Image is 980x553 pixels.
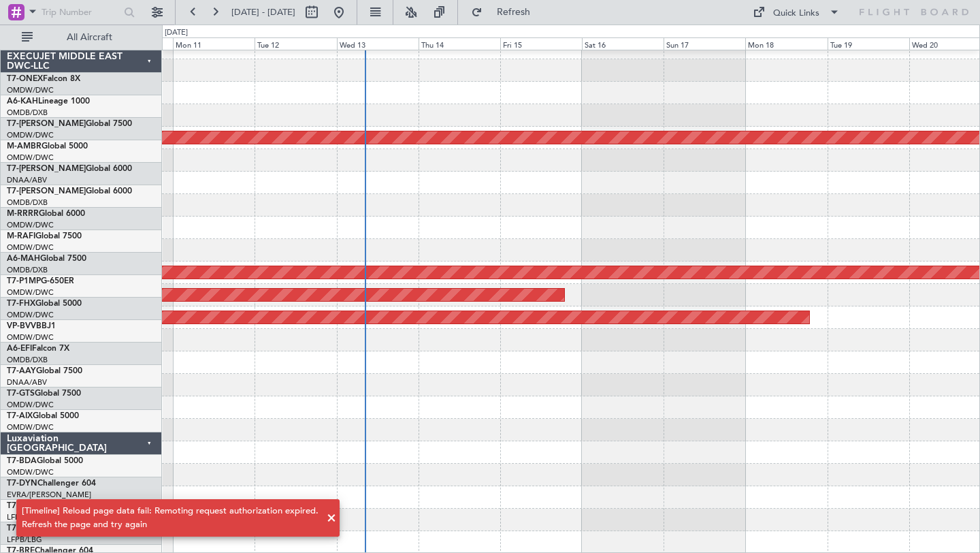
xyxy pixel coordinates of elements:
[165,27,188,39] div: [DATE]
[7,142,88,151] a: M-AMBRGlobal 5000
[7,265,48,275] a: OMDB/DXB
[7,300,82,308] a: T7-FHXGlobal 5000
[7,242,54,253] a: OMDW/DWC
[7,142,42,151] span: M-AMBR
[7,277,41,285] span: T7-P1MP
[7,97,90,106] a: A6-KAHLineage 1000
[7,390,81,398] a: T7-GTSGlobal 7500
[7,367,36,375] span: T7-AAY
[7,232,35,240] span: M-RAFI
[419,37,500,50] div: Thu 14
[42,2,120,22] input: Trip Number
[828,37,909,50] div: Tue 19
[7,467,54,477] a: OMDW/DWC
[7,85,54,95] a: OMDW/DWC
[7,197,48,208] a: OMDB/DXB
[7,412,79,420] a: T7-AIXGlobal 5000
[7,412,33,420] span: T7-AIX
[7,390,35,398] span: T7-GTS
[7,97,38,106] span: A6-KAH
[7,232,82,240] a: M-RAFIGlobal 7500
[337,37,419,50] div: Wed 13
[7,255,86,263] a: A6-MAHGlobal 7500
[7,120,132,128] a: T7-[PERSON_NAME]Global 7500
[7,130,54,140] a: OMDW/DWC
[7,479,96,488] a: T7-DYNChallenger 604
[465,1,546,23] button: Refresh
[773,7,819,20] div: Quick Links
[745,37,827,50] div: Mon 18
[7,75,80,83] a: T7-ONEXFalcon 8X
[582,37,664,50] div: Sat 16
[500,37,582,50] div: Fri 15
[7,220,54,230] a: OMDW/DWC
[7,457,37,465] span: T7-BDA
[7,210,85,218] a: M-RRRRGlobal 6000
[7,75,43,83] span: T7-ONEX
[7,255,40,263] span: A6-MAH
[15,27,148,48] button: All Aircraft
[7,187,132,195] a: T7-[PERSON_NAME]Global 6000
[7,355,48,365] a: OMDB/DXB
[35,33,144,42] span: All Aircraft
[7,345,32,353] span: A6-EFI
[231,6,295,18] span: [DATE] - [DATE]
[7,345,69,353] a: A6-EFIFalcon 7X
[7,479,37,488] span: T7-DYN
[746,1,847,23] button: Quick Links
[7,287,54,298] a: OMDW/DWC
[7,153,54,163] a: OMDW/DWC
[7,322,36,330] span: VP-BVV
[7,175,47,185] a: DNAA/ABV
[7,367,82,375] a: T7-AAYGlobal 7500
[7,300,35,308] span: T7-FHX
[255,37,336,50] div: Tue 12
[664,37,745,50] div: Sun 17
[7,377,47,388] a: DNAA/ABV
[173,37,255,50] div: Mon 11
[7,422,54,432] a: OMDW/DWC
[22,505,319,531] div: [Timeline] Reload page data fail: Remoting request authorization expired. Refresh the page and tr...
[7,120,86,128] span: T7-[PERSON_NAME]
[7,165,132,173] a: T7-[PERSON_NAME]Global 6000
[7,400,54,410] a: OMDW/DWC
[7,277,74,285] a: T7-P1MPG-650ER
[7,332,54,343] a: OMDW/DWC
[485,7,542,17] span: Refresh
[7,310,54,320] a: OMDW/DWC
[7,108,48,118] a: OMDB/DXB
[7,322,56,330] a: VP-BVVBBJ1
[7,187,86,195] span: T7-[PERSON_NAME]
[7,165,86,173] span: T7-[PERSON_NAME]
[7,210,39,218] span: M-RRRR
[7,457,83,465] a: T7-BDAGlobal 5000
